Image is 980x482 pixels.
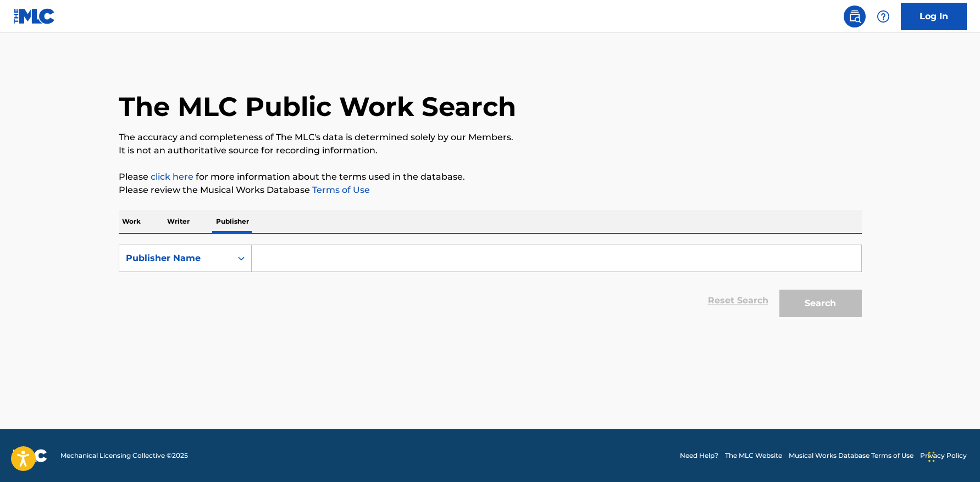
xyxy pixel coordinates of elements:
iframe: Chat Widget [925,429,980,482]
div: Publisher Name [126,252,225,265]
img: search [848,10,861,23]
img: help [877,10,890,23]
a: The MLC Website [725,451,782,461]
a: Musical Works Database Terms of Use [789,451,913,461]
p: Work [119,210,144,233]
div: Drag [928,440,935,473]
a: Privacy Policy [920,451,967,461]
p: Please review the Musical Works Database [119,184,862,197]
a: Need Help? [680,451,718,461]
a: click here [151,171,193,182]
a: Public Search [844,5,866,27]
p: It is not an authoritative source for recording information. [119,144,862,157]
p: The accuracy and completeness of The MLC's data is determined solely by our Members. [119,131,862,144]
span: Mechanical Licensing Collective © 2025 [60,451,188,461]
p: Writer [164,210,193,233]
p: Publisher [213,210,252,233]
div: Help [872,5,894,27]
a: Terms of Use [310,185,370,195]
a: Log In [901,3,967,30]
form: Search Form [119,245,862,323]
img: MLC Logo [13,8,56,24]
p: Please for more information about the terms used in the database. [119,170,862,184]
img: logo [13,449,47,462]
h1: The MLC Public Work Search [119,90,516,123]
